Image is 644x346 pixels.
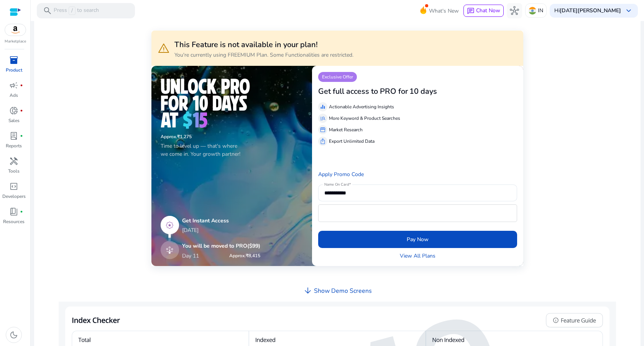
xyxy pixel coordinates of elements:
span: Pay Now [407,235,429,243]
span: equalizer [320,104,326,110]
span: search [43,6,52,15]
img: in.svg [529,7,536,15]
p: Time to level up — that's where we come in. Your growth partner! [161,142,303,158]
img: amazon.svg [5,24,26,36]
p: Export Unlimited Data [329,138,375,145]
p: Developers [2,193,26,200]
span: ios_share [320,138,326,144]
h6: ₹8,415 [229,253,260,258]
a: View All Plans [400,252,435,260]
span: lab_profile [9,131,18,140]
span: hub [510,6,519,15]
span: ($99) [247,242,260,250]
p: Product [6,67,22,73]
p: Ads [10,92,18,99]
span: campaign [9,81,18,90]
span: fiber_manual_record [20,210,23,213]
span: fiber_manual_record [20,134,23,137]
a: Apply Promo Code [318,171,364,178]
p: [DATE] [182,226,260,234]
span: handyman [9,157,18,166]
p: Hi [554,8,621,13]
p: Day 11 [182,252,199,260]
b: [DATE][PERSON_NAME] [560,7,621,14]
span: fiber_manual_record [20,84,23,87]
span: code_blocks [9,182,18,191]
mat-label: Name On Card [324,182,349,188]
span: warning [158,42,170,54]
span: fiber_manual_record [20,109,23,112]
span: storefront [320,127,326,133]
p: IN [538,4,543,17]
button: Pay Now [318,231,517,248]
p: Tools [8,168,20,175]
span: What's New [429,4,459,18]
span: manage_search [320,115,326,121]
h4: Show Demo Screens [314,287,372,295]
span: chat [467,7,475,15]
p: You're currently using FREEMIUM Plan. Some Functionalities are restricted. [174,51,353,59]
h3: Get full access to PRO for [318,87,408,96]
p: Reports [6,142,22,149]
span: Approx. [229,253,246,259]
p: Resources [3,218,25,225]
span: arrow_downward [303,286,312,295]
p: Press to search [54,7,99,15]
h6: ₹1,275 [161,134,303,139]
p: Market Research [329,126,363,133]
button: chatChat Now [463,5,504,17]
span: dark_mode [9,330,18,339]
span: inventory_2 [9,55,18,65]
span: donut_small [9,106,18,115]
span: Approx. [161,134,177,140]
p: Marketplace [5,39,26,44]
p: Actionable Advertising Insights [329,103,394,110]
span: / [69,7,76,15]
h3: This Feature is not available in your plan! [174,40,353,49]
span: keyboard_arrow_down [624,6,633,15]
button: hub [507,3,522,18]
p: More Keyword & Product Searches [329,115,400,122]
span: book_4 [9,207,18,216]
iframe: Secure card payment input frame [322,206,513,221]
h3: 10 days [409,87,437,96]
h5: Get Instant Access [182,218,260,224]
h5: You will be moved to PRO [182,243,260,250]
p: Sales [8,117,20,124]
span: Chat Now [476,7,500,14]
p: Exclusive Offer [318,72,357,82]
